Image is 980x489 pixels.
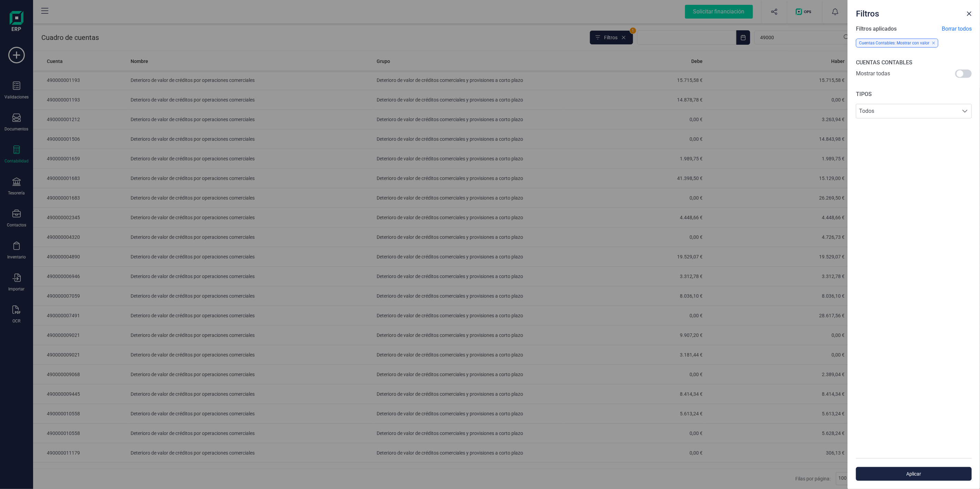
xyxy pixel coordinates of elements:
span: Filtros aplicados [856,25,897,33]
div: Filtros [853,6,963,19]
span: Todos [856,104,958,118]
button: Close [963,8,974,19]
span: Mostrar todas [856,70,890,79]
span: Borrar todos [942,25,972,33]
button: Aplicar [856,467,972,481]
span: Cuentas Contables: Mostrar con valor [859,41,929,45]
span: TIPOS [856,91,872,97]
span: CUENTAS CONTABLES [856,59,912,66]
span: Aplicar [864,470,964,477]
